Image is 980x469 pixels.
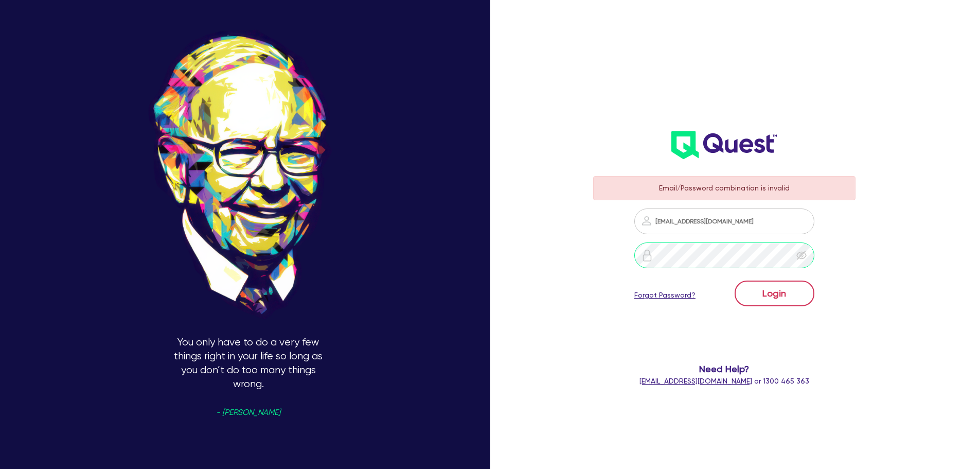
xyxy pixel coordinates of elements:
[639,377,809,385] span: or 1300 465 363
[641,249,653,262] img: icon-password
[640,215,653,227] img: icon-password
[216,409,280,416] span: - [PERSON_NAME]
[634,290,696,301] a: Forgot Password?
[593,362,856,376] span: Need Help?
[659,184,790,192] span: Email/Password combination is invalid
[735,281,814,306] button: Login
[639,377,752,385] a: [EMAIL_ADDRESS][DOMAIN_NAME]
[634,209,814,234] input: Email address
[796,250,807,260] span: eye-invisible
[671,131,777,159] img: wH2k97JdezQIQAAAABJRU5ErkJggg==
